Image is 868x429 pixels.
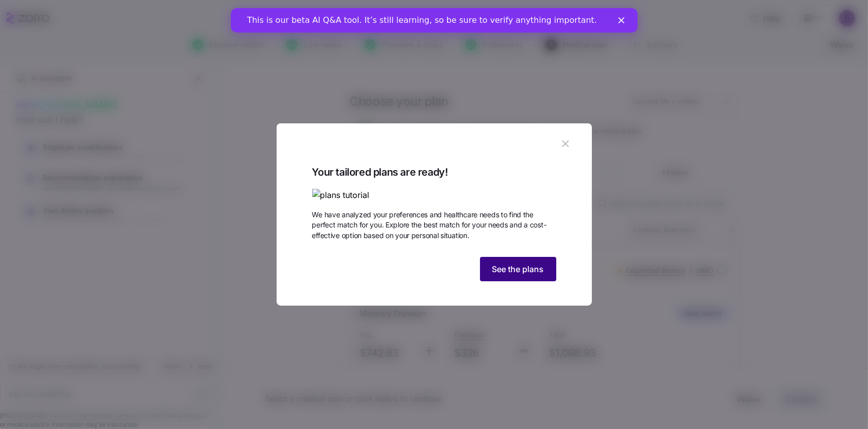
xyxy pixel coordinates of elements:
[480,257,556,281] button: See the plans
[312,189,556,202] img: plans tutorial
[312,210,556,241] span: We have analyzed your preferences and healthcare needs to find the perfect match for you. Explore...
[387,9,398,15] div: Close
[312,164,556,181] span: Your tailored plans are ready!
[231,8,638,32] iframe: Intercom live chat banner
[492,263,544,275] span: See the plans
